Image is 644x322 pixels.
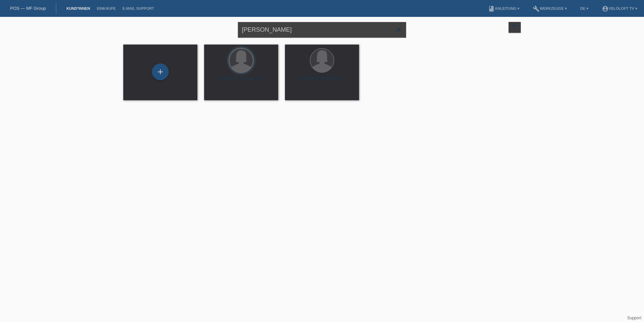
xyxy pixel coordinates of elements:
i: filter_list [511,23,518,31]
i: build [533,5,540,12]
div: Kund*in hinzufügen [152,66,168,78]
a: E-Mail Support [119,6,158,10]
div: [PERSON_NAME] (37) [290,76,354,86]
input: Suche... [238,22,406,38]
a: DE ▾ [577,6,592,10]
a: account_circleVeloLoft TV ▾ [599,6,641,10]
i: close [395,26,403,34]
a: Kund*innen [63,6,93,10]
div: [PERSON_NAME] (53) [210,76,273,86]
a: Support [627,316,641,320]
i: account_circle [602,5,609,12]
a: POS — MF Group [10,6,46,11]
a: buildWerkzeuge ▾ [529,6,570,10]
i: book [488,5,495,12]
a: bookAnleitung ▾ [485,6,523,10]
a: Einkäufe [93,6,119,10]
